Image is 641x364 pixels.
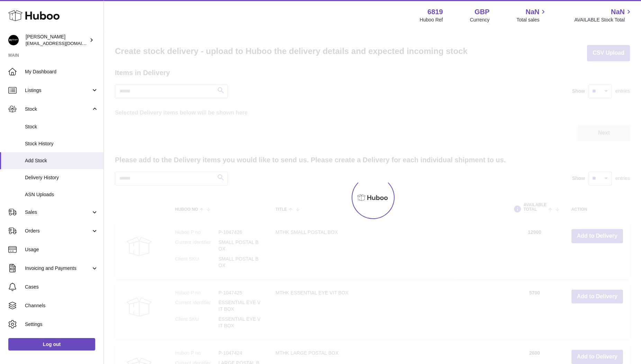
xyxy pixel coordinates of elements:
[26,40,102,46] span: [EMAIL_ADDRESS][DOMAIN_NAME]
[8,35,19,45] img: amar@mthk.com
[611,7,625,17] span: NaN
[25,265,91,272] span: Invoicing and Payments
[470,17,490,23] div: Currency
[525,7,539,17] span: NaN
[25,321,98,328] span: Settings
[475,7,489,17] strong: GBP
[25,69,98,75] span: My Dashboard
[25,157,98,164] span: Add Stock
[26,34,88,47] div: [PERSON_NAME]
[516,17,547,23] span: Total sales
[427,7,443,17] strong: 6819
[25,228,91,234] span: Orders
[25,140,98,147] span: Stock History
[25,87,91,94] span: Listings
[8,338,95,351] a: Log out
[516,7,547,23] a: NaN Total sales
[25,174,98,181] span: Delivery History
[25,246,98,253] span: Usage
[25,106,91,112] span: Stock
[574,17,633,23] span: AVAILABLE Stock Total
[25,302,98,309] span: Channels
[25,124,98,130] span: Stock
[25,284,98,290] span: Cases
[25,209,91,216] span: Sales
[25,191,98,198] span: ASN Uploads
[420,17,443,23] div: Huboo Ref
[574,7,633,23] a: NaN AVAILABLE Stock Total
